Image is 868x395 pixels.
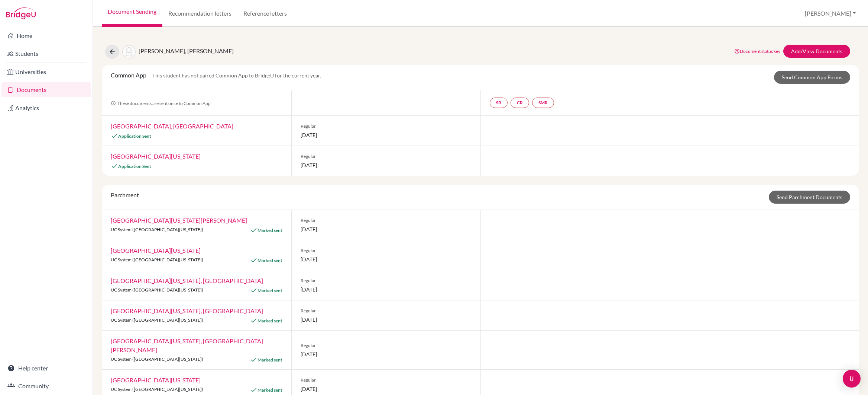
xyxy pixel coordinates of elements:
[111,153,201,160] a: [GEOGRAPHIC_DATA][US_STATE]
[1,64,91,79] a: Universities
[301,247,472,254] span: Regular
[490,98,508,108] a: SR
[258,258,282,263] span: Marked sent
[6,7,36,19] img: Bridge-U
[111,227,203,232] span: UC System ([GEOGRAPHIC_DATA][US_STATE])
[301,131,472,139] span: [DATE]
[301,277,472,284] span: Regular
[511,98,529,108] a: CR
[843,370,861,388] div: Open Intercom Messenger
[111,101,211,106] span: These documents are sent once to Common App
[301,377,472,383] span: Regular
[111,287,203,293] span: UC System ([GEOGRAPHIC_DATA][US_STATE])
[301,308,472,314] span: Regular
[532,98,554,108] a: SMR
[118,163,151,169] span: Application Sent
[301,286,472,293] span: [DATE]
[258,318,282,324] span: Marked sent
[301,385,472,393] span: [DATE]
[111,337,263,353] a: [GEOGRAPHIC_DATA][US_STATE], [GEOGRAPHIC_DATA][PERSON_NAME]
[111,257,203,262] span: UC System ([GEOGRAPHIC_DATA][US_STATE])
[258,227,282,233] span: Marked sent
[111,71,146,79] span: Common App
[111,191,139,198] span: Parchment
[301,316,472,324] span: [DATE]
[734,48,780,54] a: Document status key
[111,307,263,314] a: [GEOGRAPHIC_DATA][US_STATE], [GEOGRAPHIC_DATA]
[111,356,203,362] span: UC System ([GEOGRAPHIC_DATA][US_STATE])
[801,6,859,20] button: [PERSON_NAME]
[301,255,472,263] span: [DATE]
[1,379,91,394] a: Community
[111,217,247,224] a: [GEOGRAPHIC_DATA][US_STATE][PERSON_NAME]
[769,191,850,204] a: Send Parchment Documents
[774,71,850,84] a: Send Common App Forms
[1,82,91,97] a: Documents
[152,72,321,79] span: This student has not paired Common App to BridgeU for the current year.
[301,225,472,233] span: [DATE]
[258,357,282,363] span: Marked sent
[111,122,233,130] a: [GEOGRAPHIC_DATA], [GEOGRAPHIC_DATA]
[301,217,472,224] span: Regular
[1,101,91,115] a: Analytics
[1,28,91,43] a: Home
[301,123,472,130] span: Regular
[111,317,203,323] span: UC System ([GEOGRAPHIC_DATA][US_STATE])
[783,45,850,58] a: Add/View Documents
[111,277,263,284] a: [GEOGRAPHIC_DATA][US_STATE], [GEOGRAPHIC_DATA]
[111,376,201,383] a: [GEOGRAPHIC_DATA][US_STATE]
[139,47,234,54] span: [PERSON_NAME], [PERSON_NAME]
[301,161,472,169] span: [DATE]
[301,153,472,160] span: Regular
[118,133,151,139] span: Application Sent
[111,386,203,392] span: UC System ([GEOGRAPHIC_DATA][US_STATE])
[301,342,472,349] span: Regular
[258,288,282,293] span: Marked sent
[301,350,472,358] span: [DATE]
[1,361,91,376] a: Help center
[1,46,91,61] a: Students
[111,247,201,254] a: [GEOGRAPHIC_DATA][US_STATE]
[258,387,282,393] span: Marked sent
